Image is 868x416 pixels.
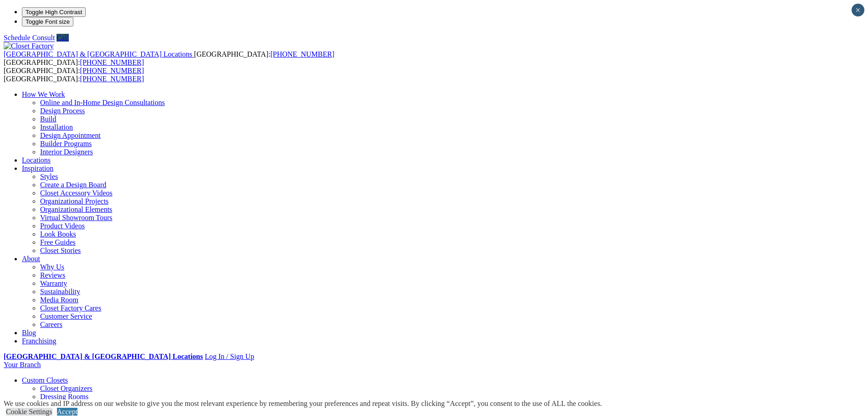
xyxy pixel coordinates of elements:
button: Close [852,4,864,16]
a: [GEOGRAPHIC_DATA] & [GEOGRAPHIC_DATA] Locations [4,353,203,360]
a: Why Us [40,263,64,271]
a: Design Appointment [40,132,101,139]
span: [GEOGRAPHIC_DATA]: [GEOGRAPHIC_DATA]: [4,50,334,66]
a: Log In / Sign Up [205,353,254,360]
a: Reviews [40,271,65,279]
span: Toggle Font size [26,18,70,25]
a: Look Books [40,230,76,238]
span: [GEOGRAPHIC_DATA] & [GEOGRAPHIC_DATA] Locations [4,50,192,58]
a: Media Room [40,296,78,304]
a: Closet Stories [40,247,81,254]
a: Warranty [40,279,67,287]
a: Virtual Showroom Tours [40,214,113,221]
a: Custom Closets [22,376,68,384]
a: Interior Designers [40,148,93,156]
a: Styles [40,173,58,180]
a: [PHONE_NUMBER] [80,75,144,83]
a: Inspiration [22,164,53,172]
a: Dressing Rooms [40,393,88,400]
a: Online and In-Home Design Consultations [40,99,165,106]
a: Create a Design Board [40,181,106,189]
a: Customer Service [40,312,92,320]
a: [PHONE_NUMBER] [270,50,334,58]
a: Blog [22,329,36,337]
a: Closet Organizers [40,384,92,392]
a: Build [40,115,56,123]
a: Schedule Consult [4,34,55,42]
a: Your Branch [4,361,41,369]
span: [GEOGRAPHIC_DATA]: [GEOGRAPHIC_DATA]: [4,67,144,83]
a: Careers [40,321,62,328]
a: Franchising [22,337,56,345]
a: Sustainability [40,288,80,295]
a: About [22,255,40,263]
a: Builder Programs [40,140,92,147]
a: Call [56,34,69,42]
a: Accept [57,408,77,416]
a: Organizational Elements [40,205,112,213]
a: [PHONE_NUMBER] [80,67,144,74]
div: We use cookies and IP address on our website to give you the most relevant experience by remember... [4,400,602,408]
a: Product Videos [40,222,85,230]
span: Toggle High Contrast [26,9,82,16]
button: Toggle High Contrast [22,7,86,17]
a: Closet Factory Cares [40,304,101,312]
a: [PHONE_NUMBER] [80,58,144,66]
a: Locations [22,156,51,164]
a: Installation [40,123,73,131]
button: Toggle Font size [22,17,73,26]
a: Cookie Settings [6,408,52,416]
a: Design Process [40,107,85,115]
a: Organizational Projects [40,197,108,205]
img: Closet Factory [4,42,54,50]
a: Closet Accessory Videos [40,189,113,197]
a: Free Guides [40,238,76,246]
a: [GEOGRAPHIC_DATA] & [GEOGRAPHIC_DATA] Locations [4,50,194,58]
a: How We Work [22,90,65,98]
